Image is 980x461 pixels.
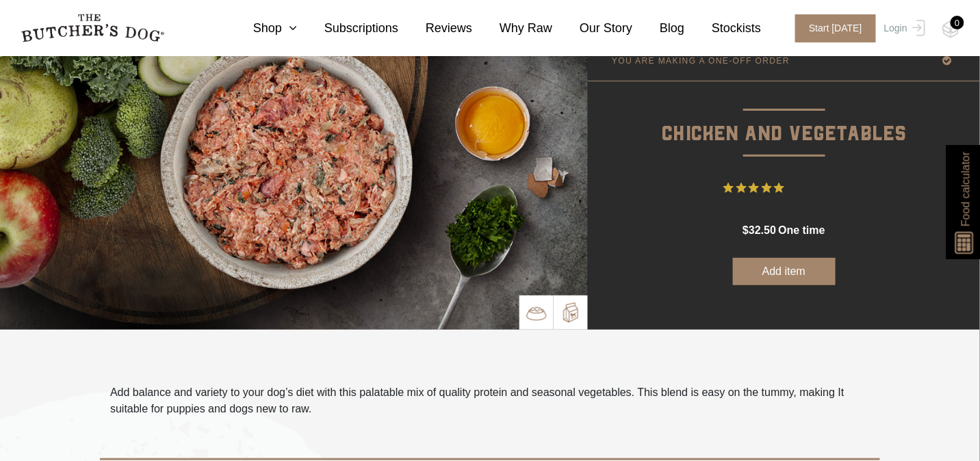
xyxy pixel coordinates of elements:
p: Add balance and variety to your dog’s diet with this palatable mix of quality protein and seasona... [110,384,870,417]
span: $ [743,224,749,236]
a: Start [DATE] [782,14,881,42]
a: Login [881,14,925,42]
p: YOU ARE MAKING A ONE-OFF ORDER [612,56,790,66]
div: 0 [951,16,964,29]
a: YOU ARE MAKING A ONE-OFF ORDER [588,40,980,81]
a: Stockists [684,19,761,38]
span: Start [DATE] [795,14,876,42]
img: TBD_Cart-Empty.png [942,21,959,38]
a: Shop [226,19,297,38]
button: Rated 4.9 out of 5 stars from 22 reviews. Jump to reviews. [723,178,844,198]
p: Chicken and Vegetables [588,81,980,150]
span: Food calculator [957,152,974,226]
span: 32.50 [749,224,776,236]
a: Our Story [552,19,632,38]
span: one time [778,224,825,236]
a: Reviews [398,19,472,38]
a: Blog [632,19,684,38]
a: Why Raw [472,19,552,38]
img: TBD_Bowl.png [526,303,547,324]
a: Subscriptions [297,19,398,38]
button: Add item [733,258,836,285]
img: TBD_Build-A-Box-2.png [560,302,581,323]
span: 22 Reviews [790,178,844,198]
